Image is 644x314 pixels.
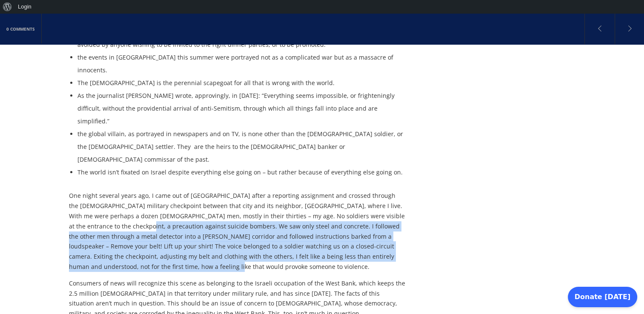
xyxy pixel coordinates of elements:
li: As the journalist [PERSON_NAME] wrote, approvingly, in [DATE]: “Everything seems impossible, or f... [77,89,406,128]
li: The [DEMOGRAPHIC_DATA] is the perennial scapegoat for all that is wrong with the world. [77,77,406,89]
li: The world isn’t fixated on Israel despite everything else going on – but rather because of everyt... [77,166,406,179]
li: the events in [GEOGRAPHIC_DATA] this summer were portrayed not as a complicated war but as a mass... [77,51,406,77]
li: the global villain, as portrayed in newspapers and on TV, is none other than the [DEMOGRAPHIC_DAT... [77,128,406,166]
p: One night several years ago, I came out of [GEOGRAPHIC_DATA] after a reporting assignment and cro... [69,191,406,271]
